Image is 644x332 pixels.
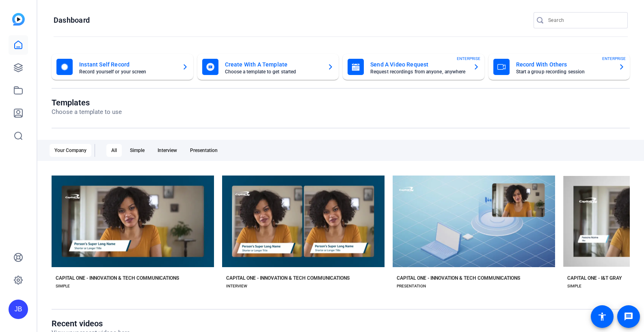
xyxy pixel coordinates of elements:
[52,107,122,117] p: Choose a template to use
[79,69,175,74] mat-card-subtitle: Record yourself or your screen
[125,144,149,157] div: Simple
[52,98,122,107] h1: Templates
[185,144,223,157] div: Presentation
[79,60,175,69] mat-card-title: Instant Self Record
[225,60,321,69] mat-card-title: Create With A Template
[225,69,321,74] mat-card-subtitle: Choose a template to get started
[457,56,480,62] span: ENTERPRISE
[197,54,339,80] button: Create With A TemplateChoose a template to get started
[370,69,467,74] mat-card-subtitle: Request recordings from anyone, anywhere
[50,144,91,157] div: Your Company
[597,312,607,321] mat-icon: accessibility
[56,283,70,289] div: SIMPLE
[56,275,179,281] div: CAPITAL ONE - INNOVATION & TECH COMMUNICATIONS
[106,144,122,157] div: All
[548,15,621,25] input: Search
[516,60,612,69] mat-card-title: Record With Others
[226,275,350,281] div: CAPITAL ONE - INNOVATION & TECH COMMUNICATIONS
[343,54,484,80] button: Send A Video RequestRequest recordings from anyone, anywhereENTERPRISE
[624,312,633,321] mat-icon: message
[567,275,622,281] div: CAPITAL ONE - I&T GRAY
[516,69,612,74] mat-card-subtitle: Start a group recording session
[153,144,182,157] div: Interview
[226,283,247,289] div: INTERVIEW
[488,54,630,80] button: Record With OthersStart a group recording sessionENTERPRISE
[397,275,520,281] div: CAPITAL ONE - INNOVATION & TECH COMMUNICATIONS
[12,13,25,26] img: blue-gradient.svg
[370,60,467,69] mat-card-title: Send A Video Request
[52,319,130,328] h1: Recent videos
[602,56,626,62] span: ENTERPRISE
[52,54,193,80] button: Instant Self RecordRecord yourself or your screen
[567,283,581,289] div: SIMPLE
[54,15,90,25] h1: Dashboard
[9,300,28,319] div: JB
[397,283,426,289] div: PRESENTATION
